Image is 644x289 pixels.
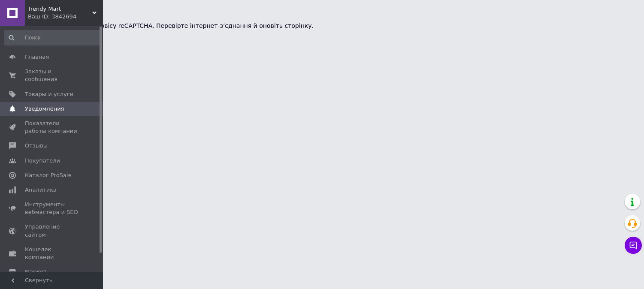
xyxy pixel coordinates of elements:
[25,68,79,83] span: Заказы и сообщения
[25,186,57,194] span: Аналитика
[28,13,103,21] div: Ваш ID: 3842694
[4,30,101,45] input: Поиск
[25,53,49,61] span: Главная
[625,237,642,254] button: Чат с покупателем
[25,120,79,135] span: Показатели работы компании
[25,172,71,179] span: Каталог ProSale
[25,201,79,216] span: Инструменты вебмастера и SEO
[25,246,79,261] span: Кошелек компании
[28,5,92,13] span: Trendy Mart
[25,105,64,113] span: Уведомления
[25,157,60,165] span: Покупатели
[25,90,73,98] span: Товары и услуги
[25,268,47,276] span: Маркет
[25,142,48,150] span: Отзывы
[25,223,79,238] span: Управление сайтом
